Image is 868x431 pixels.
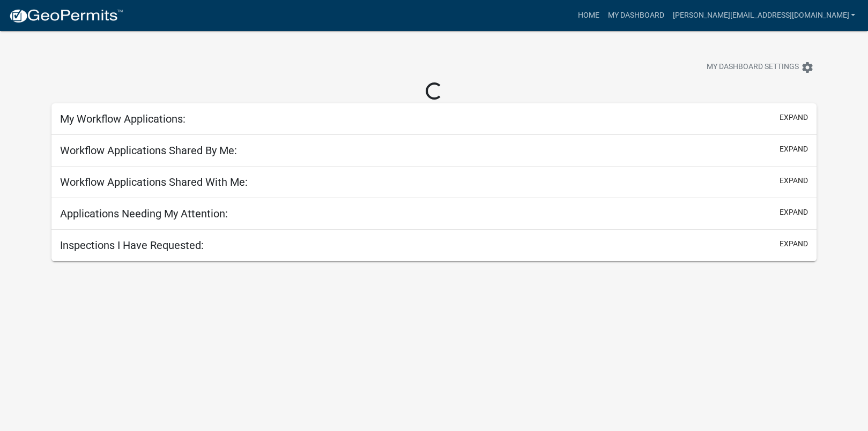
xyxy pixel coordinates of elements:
button: expand [780,238,808,249]
span: My Dashboard Settings [707,61,799,74]
h5: My Workflow Applications: [60,112,186,125]
a: [PERSON_NAME][EMAIL_ADDRESS][DOMAIN_NAME] [668,5,859,26]
button: expand [780,207,808,218]
h5: Workflow Applications Shared By Me: [60,144,237,157]
button: expand [780,112,808,123]
i: settings [801,61,814,74]
h5: Applications Needing My Attention: [60,207,228,220]
button: My Dashboard Settingssettings [698,57,822,78]
button: expand [780,143,808,155]
button: expand [780,175,808,186]
h5: Workflow Applications Shared With Me: [60,176,248,188]
h5: Inspections I Have Requested: [60,239,204,252]
a: Home [573,5,603,26]
a: My Dashboard [603,5,668,26]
